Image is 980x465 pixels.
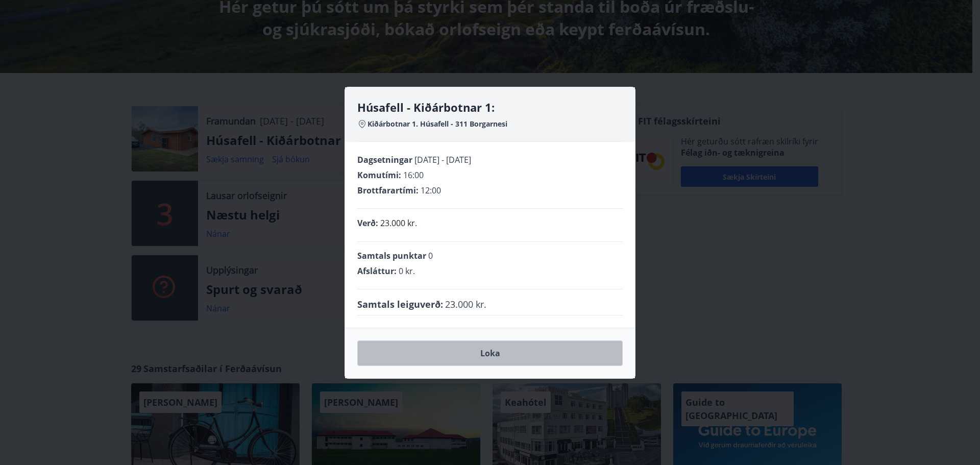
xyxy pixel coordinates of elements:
[357,185,419,196] span: Brottfarartími :
[380,217,417,229] p: 23.000 kr.
[357,340,623,366] button: Loka
[357,250,426,261] span: Samtals punktar
[357,298,443,311] span: Samtals leiguverð :
[403,169,424,181] span: 16:00
[445,298,486,311] span: 23.000 kr.
[421,185,441,196] span: 12:00
[367,119,507,129] span: Kiðárbotnar 1. Húsafell - 311 Borgarnesi
[357,169,401,181] span: Komutími :
[357,265,397,277] span: Afsláttur :
[357,154,412,165] span: Dagsetningar
[428,250,433,261] span: 0
[399,265,415,277] span: 0 kr.
[357,217,378,229] span: Verð :
[414,154,471,165] span: [DATE] - [DATE]
[357,100,623,115] h4: Húsafell - Kiðárbotnar 1:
